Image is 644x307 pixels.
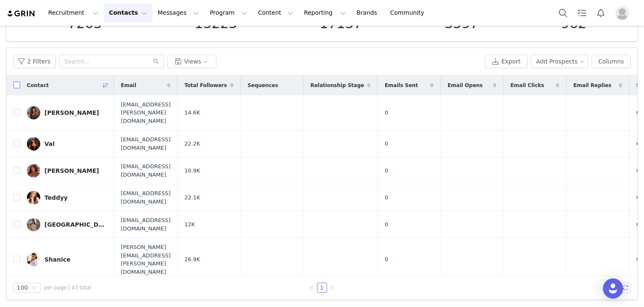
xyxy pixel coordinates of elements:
[319,16,362,31] p: 17137
[121,243,171,276] span: [PERSON_NAME][EMAIL_ADDRESS][PERSON_NAME][DOMAIN_NAME]
[184,167,200,175] span: 10.9K
[573,3,591,22] a: Tasks
[44,194,68,201] div: Teddyy
[153,58,159,64] i: icon: search
[27,82,49,89] span: Contact
[603,278,623,299] div: Open Intercom Messenger
[384,255,388,264] span: 0
[253,3,299,22] button: Content
[59,55,164,68] input: Search...
[27,253,40,266] img: 9ed7d332-8f85-451d-873b-87c2f4867630--s.jpg
[384,140,388,148] span: 0
[167,55,216,68] button: Views
[27,137,40,151] img: 8d783c49-1ba8-4abb-8f99-f33c2aaf8cc3.jpg
[195,16,237,31] p: 13223
[43,3,104,22] button: Recruitment
[104,3,152,22] button: Contacts
[121,135,171,152] span: [EMAIL_ADDRESS][DOMAIN_NAME]
[385,3,433,22] a: Community
[485,55,527,68] button: Export
[44,221,107,228] div: [GEOGRAPHIC_DATA]
[184,255,200,264] span: 26.9K
[299,3,351,22] button: Reporting
[184,193,200,202] span: 22.1K
[17,283,28,292] div: 100
[44,167,99,174] div: [PERSON_NAME]
[384,220,388,229] span: 0
[121,162,171,179] span: [EMAIL_ADDRESS][DOMAIN_NAME]
[153,3,204,22] button: Messages
[610,6,637,20] button: Profile
[384,82,418,89] span: Emails Sent
[247,82,278,89] span: Sequences
[184,140,200,148] span: 22.2K
[32,285,37,291] i: icon: down
[27,106,40,119] img: 7b430139-0dc5-421f-8e9c-e11fc3d47291.jpg
[184,82,227,89] span: Total Followers
[317,283,327,292] a: 1
[444,16,478,31] p: 3597
[121,101,171,125] span: [EMAIL_ADDRESS][PERSON_NAME][DOMAIN_NAME]
[27,191,107,204] a: Teddyy
[510,82,544,89] span: Email Clicks
[184,109,200,117] span: 14.6K
[27,218,107,231] a: [GEOGRAPHIC_DATA]
[121,82,136,89] span: Email
[309,285,314,290] i: icon: left
[27,164,40,177] img: e3854638-4b7a-45ae-8e2a-296752288182--s.jpg
[13,55,56,68] button: 2 Filters
[27,164,107,177] a: [PERSON_NAME]
[44,256,70,263] div: Shanice
[310,82,364,89] span: Relationship Stage
[27,191,40,204] img: cb3ba80e-8f24-4a7e-83e3-2ade82aa6c2d.jpg
[330,285,335,290] i: icon: right
[44,109,99,116] div: [PERSON_NAME]
[615,6,629,20] img: placeholder-profile.jpg
[384,167,388,175] span: 0
[554,3,572,22] button: Search
[317,283,327,293] li: 1
[592,55,631,68] button: Columns
[121,189,171,206] span: [EMAIL_ADDRESS][DOMAIN_NAME]
[57,16,112,31] p: 7263
[447,82,483,89] span: Email Opens
[27,218,40,231] img: a9f380cc-e9dc-457c-9d0d-89b02618c9df.jpg
[44,284,91,291] span: per page | 43 total
[27,253,107,266] a: Shanice
[384,109,388,117] span: 0
[27,106,107,119] a: [PERSON_NAME]
[121,216,171,233] span: [EMAIL_ADDRESS][DOMAIN_NAME]
[7,10,36,18] img: grin logo
[205,3,252,22] button: Program
[44,140,55,147] div: Val
[307,283,317,293] li: Previous Page
[592,3,610,22] button: Notifications
[27,137,107,151] a: Val
[351,3,384,22] a: Brands
[384,193,388,202] span: 0
[327,283,337,293] li: Next Page
[184,220,195,229] span: 12K
[531,55,589,68] button: Add Prospects
[561,16,587,31] p: 962
[573,82,611,89] span: Email Replies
